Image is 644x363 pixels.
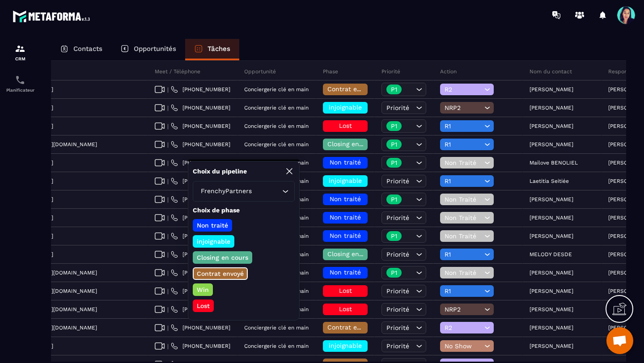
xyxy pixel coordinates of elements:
[386,287,409,295] span: Priorité
[391,196,397,203] p: P1
[530,196,573,203] p: [PERSON_NAME]
[530,86,573,93] p: [PERSON_NAME]
[386,306,409,313] span: Priorité
[254,186,280,196] input: Search for option
[167,160,169,166] span: |
[2,88,38,93] p: Planificateur
[155,68,200,75] p: Meet / Téléphone
[530,325,573,331] p: [PERSON_NAME]
[193,181,295,202] div: Search for option
[391,160,397,166] p: P1
[445,232,482,240] span: Non Traité
[386,104,409,111] span: Priorité
[323,68,338,75] p: Phase
[167,233,169,240] span: |
[386,177,409,185] span: Priorité
[391,141,397,148] p: P1
[111,39,185,60] a: Opportunités
[185,39,239,60] a: Tâches
[329,342,362,349] span: injoignable
[391,123,397,129] p: P1
[195,237,232,246] p: injoignable
[391,270,397,276] p: P1
[244,325,309,331] p: Conciergerie clé en main
[13,8,93,25] img: logo
[530,343,573,349] p: [PERSON_NAME]
[440,68,457,75] p: Action
[208,45,230,53] p: Tâches
[327,85,374,93] span: Contrat envoyé
[193,167,247,176] p: Choix du pipeline
[171,232,230,240] a: [PHONE_NUMBER]
[327,140,378,148] span: Closing en cours
[244,141,309,148] p: Conciergerie clé en main
[445,251,482,258] span: R1
[606,327,633,354] div: Ouvrir le chat
[167,196,169,203] span: |
[167,325,169,331] span: |
[193,206,295,215] p: Choix de phase
[445,86,482,93] span: R2
[73,45,102,53] p: Contacts
[244,105,309,111] p: Conciergerie clé en main
[330,159,361,166] span: Non traité
[386,342,409,350] span: Priorité
[244,68,276,75] p: Opportunité
[199,186,254,196] span: FrenchyPartners
[195,253,250,262] p: Closing en cours
[608,68,642,75] p: Responsable
[530,123,573,129] p: [PERSON_NAME]
[244,343,309,349] p: Conciergerie clé en main
[530,251,572,257] p: MELODY DESDE
[530,68,572,75] p: Nom du contact
[530,270,573,276] p: [PERSON_NAME]
[171,324,230,331] a: [PHONE_NUMBER]
[339,122,352,129] span: Lost
[530,105,573,111] p: [PERSON_NAME]
[530,160,578,166] p: Mailove BENOLIEL
[134,45,176,53] p: Opportunités
[167,306,169,313] span: |
[445,159,482,166] span: Non Traité
[171,287,230,295] a: [PHONE_NUMBER]
[171,306,230,313] a: [PHONE_NUMBER]
[445,324,482,331] span: R2
[330,195,361,203] span: Non traité
[171,269,230,276] a: [PHONE_NUMBER]
[329,104,362,111] span: injoignable
[445,214,482,221] span: Non Traité
[171,342,230,350] a: [PHONE_NUMBER]
[171,214,230,221] a: [PHONE_NUMBER]
[167,178,169,185] span: |
[530,233,573,239] p: [PERSON_NAME]
[329,177,362,184] span: injoignable
[15,43,25,54] img: formation
[171,251,230,258] a: [PHONE_NUMBER]
[339,305,352,312] span: Lost
[530,306,573,312] p: [PERSON_NAME]
[530,178,569,184] p: Laetitia Seitiée
[167,105,169,111] span: |
[445,177,482,185] span: R1
[386,251,409,258] span: Priorité
[244,86,309,93] p: Conciergerie clé en main
[171,196,230,203] a: [PHONE_NUMBER]
[330,269,361,276] span: Non traité
[445,141,482,148] span: R1
[445,306,482,313] span: NRP2
[445,122,482,130] span: R1
[171,141,230,148] a: [PHONE_NUMBER]
[51,39,111,60] a: Contacts
[339,287,352,294] span: Lost
[195,269,245,278] p: Contrat envoyé
[167,215,169,221] span: |
[2,68,38,99] a: schedulerschedulerPlanificateur
[167,251,169,258] span: |
[327,324,374,331] span: Contrat envoyé
[445,287,482,295] span: R1
[445,269,482,276] span: Non Traité
[167,343,169,350] span: |
[167,288,169,295] span: |
[244,123,309,129] p: Conciergerie clé en main
[171,104,230,111] a: [PHONE_NUMBER]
